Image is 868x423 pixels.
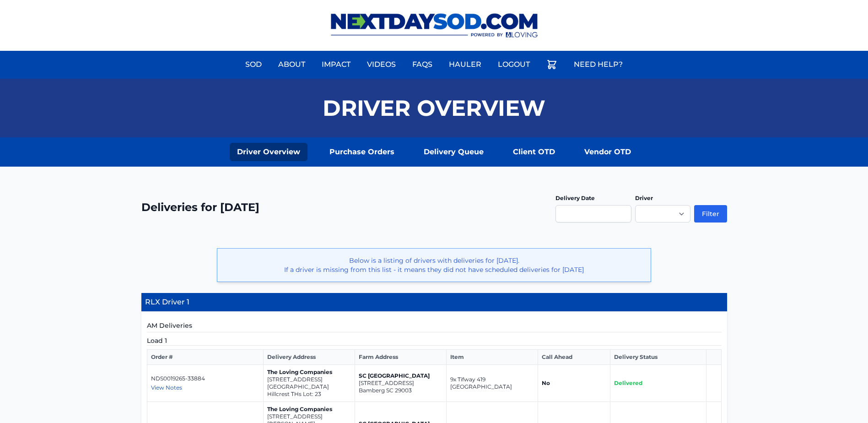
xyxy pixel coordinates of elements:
td: 9x Tifway 419 [GEOGRAPHIC_DATA] [446,365,538,402]
a: Need Help? [568,54,628,76]
h5: AM Deliveries [147,321,722,332]
th: Call Ahead [538,350,610,365]
label: Driver [635,195,653,201]
p: NDS0019265-33884 [151,375,259,382]
p: [STREET_ADDRESS] [359,380,442,387]
h5: Load 1 [147,336,722,346]
th: Order # [147,350,263,365]
a: Client OTD [506,143,562,161]
p: The Loving Companies [267,369,351,376]
th: Farm Address [355,350,446,365]
p: Hillcrest THs Lot: 23 [267,390,351,398]
a: Logout [492,54,535,76]
a: FAQs [407,54,438,76]
p: Below is a listing of drivers with deliveries for [DATE]. If a driver is missing from this list -... [225,256,643,274]
a: Purchase Orders [322,143,402,161]
a: Hauler [443,54,487,76]
h1: Driver Overview [323,97,545,119]
th: Item [446,350,538,365]
span: Delivered [614,380,642,386]
p: Bamberg SC 29003 [359,387,442,394]
a: Delivery Queue [416,143,491,161]
a: Impact [316,54,356,76]
h2: Deliveries for [DATE] [141,200,259,215]
p: [GEOGRAPHIC_DATA] [267,383,351,390]
strong: No [542,380,550,386]
th: Delivery Address [263,350,355,365]
a: Vendor OTD [577,143,638,161]
button: Filter [694,205,727,222]
th: Delivery Status [610,350,706,365]
a: Videos [361,54,401,76]
p: The Loving Companies [267,406,351,413]
p: [STREET_ADDRESS] [267,376,351,383]
span: View Notes [151,384,182,391]
a: About [273,54,311,76]
a: Sod [240,54,267,76]
p: SC [GEOGRAPHIC_DATA] [359,372,442,380]
label: Delivery Date [555,195,595,201]
a: Driver Overview [230,143,307,161]
h4: RLX Driver 1 [141,293,727,312]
